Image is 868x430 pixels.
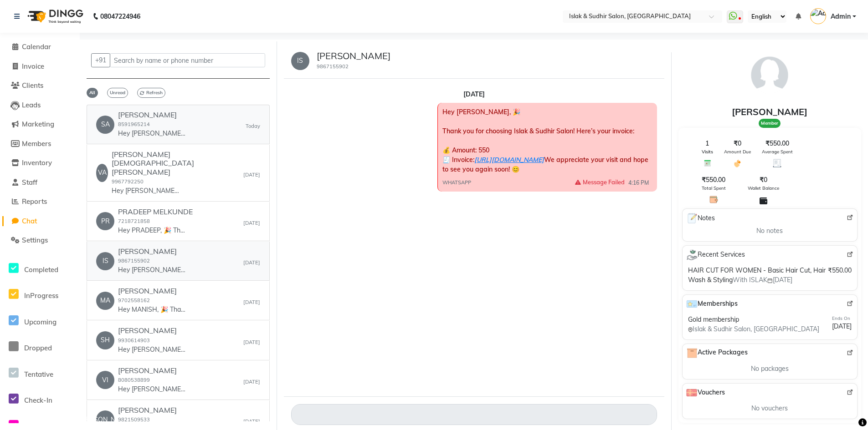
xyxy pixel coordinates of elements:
span: [DATE] [832,322,852,331]
strong: [DATE] [463,90,485,98]
span: Members [22,139,51,148]
span: Marketing [22,120,54,128]
p: Hey [PERSON_NAME], 🎉 Thank you for choosing Islak & Sudhir Salon! Here’s your invoice: 💰 Amount: ... [118,384,186,394]
a: Settings [2,235,77,246]
span: ₹550.00 [828,266,852,275]
span: ₹550.00 [702,175,725,185]
small: 9867155902 [118,258,150,264]
span: ₹550.00 [765,139,789,148]
small: 9821509533 [118,416,150,423]
div: [PERSON_NAME] [96,410,114,429]
span: InProgress [24,291,58,300]
div: IS [291,52,309,70]
img: Total Spent Icon [709,195,718,204]
span: Reports [22,197,47,206]
a: Inventory [2,158,77,168]
div: [PERSON_NAME] [678,105,862,119]
span: Total Spent [702,185,726,192]
img: avatar [747,52,792,98]
span: Amount Due [724,148,751,155]
span: ₹0 [734,139,741,148]
h6: [PERSON_NAME] [118,287,186,295]
div: VA [96,164,108,182]
span: Calendar [22,42,51,51]
h5: [PERSON_NAME] [317,51,390,61]
span: No vouchers [751,404,788,413]
div: PR [96,212,114,230]
span: Clients [22,81,43,90]
button: +91 [91,53,110,67]
span: Dropped [24,344,52,352]
a: Marketing [2,119,77,130]
span: Settings [22,236,48,244]
small: [DATE] [243,378,260,386]
span: Check-In [24,396,52,405]
div: VI [96,371,114,389]
span: Unread [107,88,128,98]
span: Upcoming [24,318,56,326]
input: Search by name or phone number [110,53,265,67]
h6: [PERSON_NAME] [118,326,186,335]
span: With ISLAK [DATE] [733,276,792,284]
small: 9967792250 [112,178,144,185]
small: 9930614903 [118,337,150,344]
small: [DATE] [243,171,260,179]
a: Members [2,139,77,149]
small: [DATE] [243,418,260,425]
span: Message Failed [575,178,625,187]
span: No packages [751,364,789,374]
span: 1 [705,139,709,148]
small: 9867155902 [317,63,349,70]
span: Hey [PERSON_NAME], 🎉 Thank you for choosing Islak & Sudhir Salon! Here’s your invoice: 💰 Amount: ... [442,108,648,173]
b: 08047224946 [100,4,140,29]
span: Vouchers [686,387,725,398]
span: All [87,88,98,98]
span: 4:16 PM [628,179,649,187]
h6: [PERSON_NAME] [118,111,186,119]
img: Average Spent Icon [773,159,781,167]
h6: [PERSON_NAME] [118,247,186,256]
span: HAIR CUT FOR WOMEN - Basic Hair Cut, Hair Wash & Styling [688,266,826,284]
h6: [PERSON_NAME] [118,406,186,415]
a: Clients [2,81,77,91]
span: Tentative [24,370,53,379]
span: ₹0 [760,175,767,185]
small: [DATE] [243,339,260,346]
span: Recent Services [686,249,745,260]
span: Member [759,119,781,128]
img: Amount Due Icon [733,159,742,168]
span: Admin [831,12,851,21]
p: Hey [PERSON_NAME], 🎉 Thank you for choosing Islak & Sudhir Salon! Here’s your invoice: 💰 Amount: ... [118,265,186,275]
a: Staff [2,177,77,188]
span: Visits [702,148,713,155]
span: WHATSAPP [442,179,471,187]
div: MA [96,292,114,310]
p: Hey [PERSON_NAME], 🎉 Thank you for choosing Islak & Sudhir Salon! Here’s your invoice: 💰 Amount: ... [118,129,186,138]
a: [URL][DOMAIN_NAME] [474,156,544,164]
div: SH [96,331,114,349]
img: Admin [810,8,826,24]
span: Wallet Balance [748,185,779,192]
a: Leads [2,100,77,111]
span: Leads [22,101,41,109]
a: Reports [2,197,77,207]
p: Hey MANISH, 🎉 Thank you for choosing Islak & Sudhir Salon! Here’s your invoice: 💰 Amount: 335 🧾 I... [118,305,186,314]
span: Staff [22,178,37,187]
h6: [PERSON_NAME][DEMOGRAPHIC_DATA][PERSON_NAME] [112,150,243,177]
span: Gold membership [688,315,739,324]
div: IS [96,252,114,270]
small: 7218721858 [118,218,150,224]
span: Chat [22,217,37,225]
a: Calendar [2,42,77,52]
small: 8080538899 [118,377,150,383]
span: Active Packages [686,348,748,359]
h6: [PERSON_NAME] [118,366,186,375]
small: 8591965214 [118,121,150,127]
span: Ends On [832,315,850,321]
small: 9702558162 [118,297,150,304]
span: Completed [24,265,58,274]
span: Refresh [137,88,165,98]
small: [DATE] [243,298,260,306]
span: Notes [686,212,715,224]
p: Hey [PERSON_NAME], 🎉 Thank you for choosing Islak & Sudhir Salon! Here’s your invoice: 💰 Amount: ... [118,345,186,354]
